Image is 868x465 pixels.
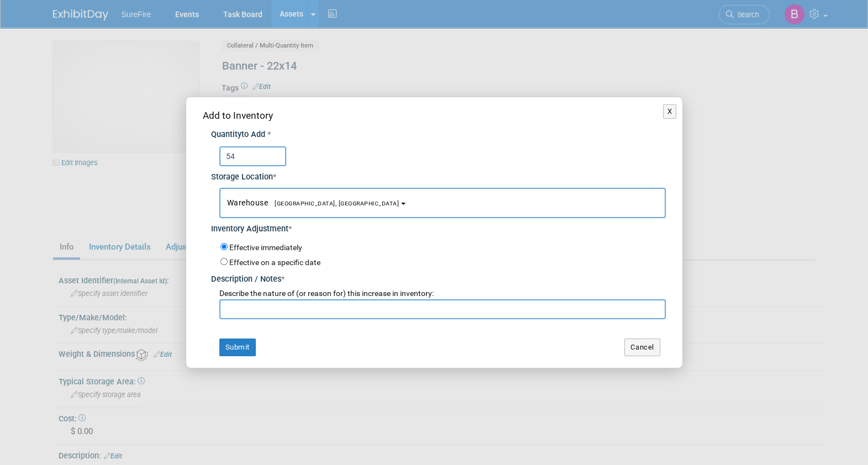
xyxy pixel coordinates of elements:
div: Storage Location [211,166,666,183]
label: Effective on a specific date [229,258,320,267]
div: Quantity [211,129,666,141]
span: to Add [241,130,265,139]
div: Inventory Adjustment [211,218,666,235]
span: [GEOGRAPHIC_DATA], [GEOGRAPHIC_DATA] [268,200,399,207]
div: Description / Notes [211,268,666,286]
button: Submit [219,339,256,356]
span: Add to Inventory [203,110,273,121]
button: X [663,104,677,119]
label: Effective immediately [229,242,302,253]
button: Warehouse[GEOGRAPHIC_DATA], [GEOGRAPHIC_DATA] [219,188,666,218]
button: Cancel [624,339,660,356]
span: Describe the nature of (or reason for) this increase in inventory: [219,289,434,298]
span: Warehouse [227,198,399,207]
